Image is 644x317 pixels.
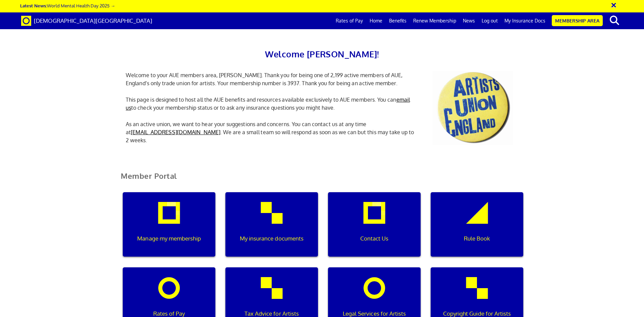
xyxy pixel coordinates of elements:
[20,3,47,8] strong: Latest News:
[121,71,423,87] p: Welcome to your AUE members area, [PERSON_NAME]. Thank you for being one of 2,199 active members ...
[34,17,152,24] span: [DEMOGRAPHIC_DATA][GEOGRAPHIC_DATA]
[127,234,211,243] p: Manage my membership
[366,12,386,29] a: Home
[435,234,519,243] p: Rule Book
[16,12,157,29] a: Brand [DEMOGRAPHIC_DATA][GEOGRAPHIC_DATA]
[410,12,460,29] a: Renew Membership
[220,192,323,267] a: My insurance documents
[323,192,426,267] a: Contact Us
[501,12,549,29] a: My Insurance Docs
[118,192,220,267] a: Manage my membership
[426,192,528,267] a: Rule Book
[20,3,115,8] a: Latest News:World Mental Health Day 2025 →
[478,12,501,29] a: Log out
[121,120,423,144] p: As an active union, we want to hear your suggestions and concerns. You can contact us at any time...
[604,13,625,28] button: search
[116,172,528,188] h2: Member Portal
[332,12,366,29] a: Rates of Pay
[552,15,603,26] a: Membership Area
[131,129,220,136] a: [EMAIL_ADDRESS][DOMAIN_NAME]
[121,47,523,61] h2: Welcome [PERSON_NAME]!
[386,12,410,29] a: Benefits
[333,234,416,243] p: Contact Us
[230,234,313,243] p: My insurance documents
[460,12,478,29] a: News
[121,96,423,112] p: This page is designed to host all the AUE benefits and resources available exclusively to AUE mem...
